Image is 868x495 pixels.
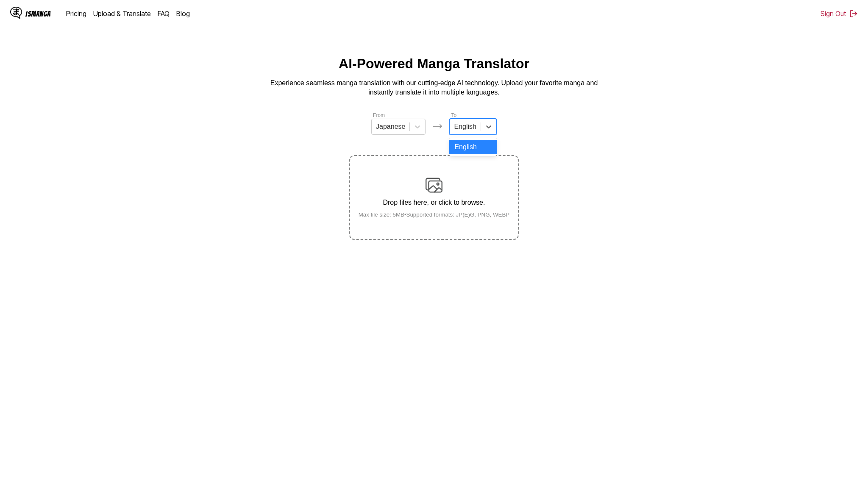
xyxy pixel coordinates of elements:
[432,121,442,131] img: Languages icon
[449,140,496,154] div: English
[66,9,86,18] a: Pricing
[849,9,858,18] img: Sign out
[25,10,51,18] div: IsManga
[10,7,22,19] img: IsManga Logo
[176,9,190,18] a: Blog
[158,9,170,18] a: FAQ
[93,9,151,18] a: Upload & Translate
[10,7,66,20] a: IsManga LogoIsManga
[352,211,517,218] small: Max file size: 5MB • Supported formats: JP(E)G, PNG, WEBP
[264,78,604,97] p: Experience seamless manga translation with our cutting-edge AI technology. Upload your favorite m...
[352,199,517,206] p: Drop files here, or click to browse.
[451,112,456,118] label: To
[373,112,385,118] label: From
[821,9,858,18] button: Sign Out
[339,56,529,72] h1: AI-Powered Manga Translator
